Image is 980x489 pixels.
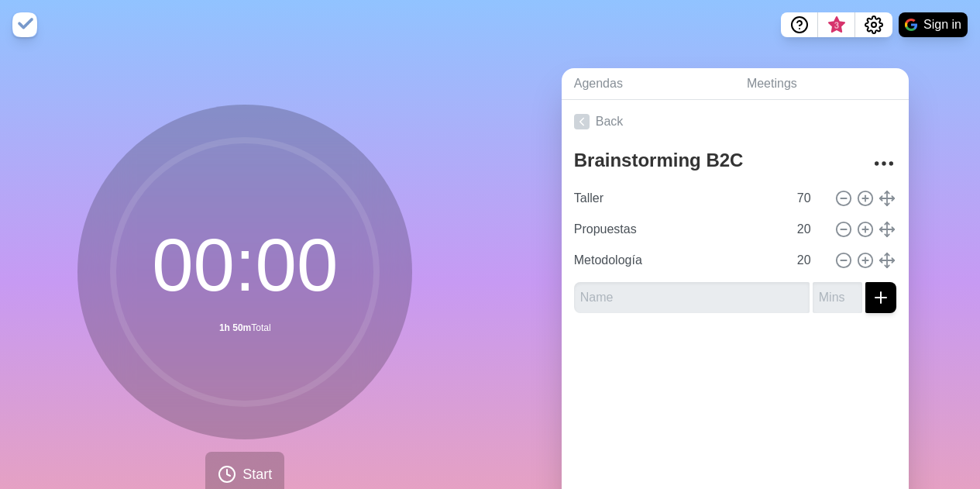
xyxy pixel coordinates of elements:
[568,183,788,214] input: Name
[855,12,892,37] button: Settings
[562,100,909,143] a: Back
[868,148,899,179] button: More
[818,12,855,37] button: What’s new
[242,464,272,485] span: Start
[791,245,828,276] input: Mins
[899,12,968,37] button: Sign in
[568,214,788,245] input: Name
[12,12,37,37] img: timeblocks logo
[568,245,788,276] input: Name
[813,282,862,313] input: Mins
[905,19,917,31] img: google logo
[562,68,734,100] a: Agendas
[830,19,843,32] span: 3
[791,183,828,214] input: Mins
[791,214,828,245] input: Mins
[781,12,818,37] button: Help
[574,282,810,313] input: Name
[734,68,909,100] a: Meetings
